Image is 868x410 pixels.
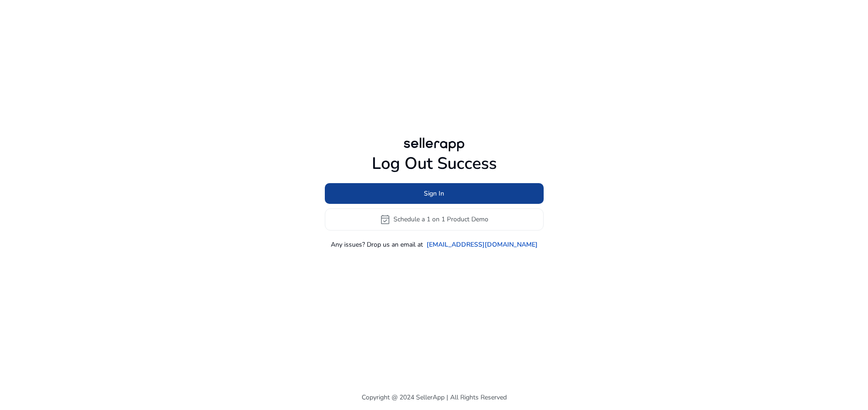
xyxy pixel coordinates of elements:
span: event_available [380,214,391,225]
a: [EMAIL_ADDRESS][DOMAIN_NAME] [427,240,538,249]
h1: Log Out Success [325,154,544,173]
button: Sign In [325,183,544,204]
p: Any issues? Drop us an email at [331,240,423,249]
span: Sign In [424,189,444,198]
button: event_availableSchedule a 1 on 1 Product Demo [325,208,544,231]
